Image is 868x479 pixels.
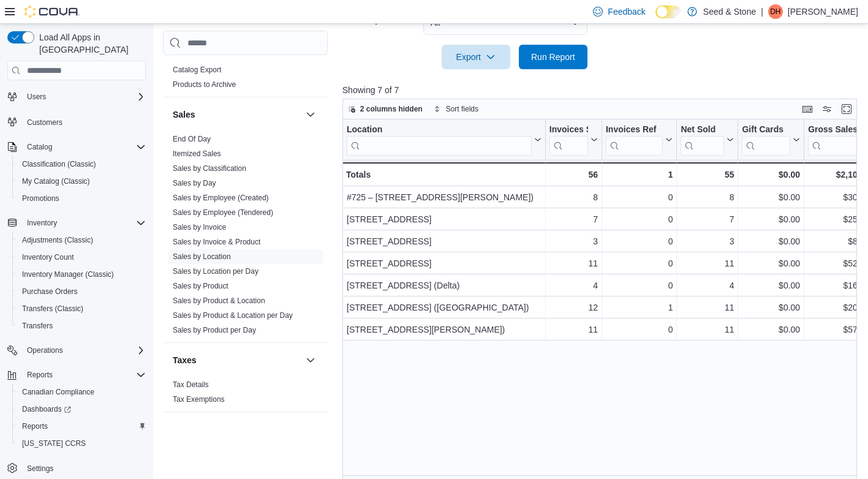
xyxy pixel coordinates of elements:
div: 0 [606,234,673,249]
p: | [761,4,763,19]
span: Inventory Manager (Classic) [17,267,146,282]
a: Customers [22,115,67,130]
div: 11 [549,256,598,271]
a: Sales by Location per Day [173,267,259,276]
span: [US_STATE] CCRS [22,439,86,448]
a: Canadian Compliance [17,385,99,399]
div: 4 [681,278,734,293]
a: My Catalog (Classic) [17,174,95,189]
span: Inventory Count [22,252,74,262]
span: Reports [17,419,146,434]
button: Reports [2,366,151,383]
button: Run Report [519,45,587,69]
a: Sales by Classification [173,164,246,173]
button: Catalog [22,140,57,154]
a: Classification (Classic) [17,157,101,172]
a: Sales by Day [173,179,216,187]
a: Sales by Product per Day [173,326,256,334]
div: $0.00 [742,190,800,205]
a: [US_STATE] CCRS [17,436,91,451]
span: Purchase Orders [22,287,78,296]
button: Taxes [173,354,301,366]
button: Canadian Compliance [12,383,151,401]
button: Reports [22,368,58,382]
span: Dashboards [22,404,71,414]
span: Sales by Product & Location [173,296,265,306]
div: Totals [346,167,542,182]
button: Promotions [12,190,151,207]
a: Sales by Invoice [173,223,226,232]
div: 11 [681,256,734,271]
span: Classification (Classic) [17,157,146,172]
span: Reports [22,421,48,431]
button: Taxes [303,353,318,368]
span: Catalog [27,142,52,152]
span: Customers [22,114,146,129]
span: Catalog Export [173,65,221,75]
div: 11 [681,322,734,337]
input: Dark Mode [655,6,681,18]
div: [STREET_ADDRESS] (Delta) [347,278,542,293]
div: Invoices Ref [606,124,663,136]
div: 1 [606,167,673,182]
img: Cova [25,6,80,18]
span: My Catalog (Classic) [22,176,90,186]
div: 0 [606,212,673,227]
a: Transfers (Classic) [17,301,88,316]
button: Operations [22,343,68,358]
span: Sales by Invoice [173,222,226,232]
a: End Of Day [173,135,211,143]
a: Sales by Invoice & Product [173,238,260,246]
button: Reports [12,418,151,435]
span: Products to Archive [173,80,236,89]
span: Inventory [27,218,57,228]
span: Sales by Product per Day [173,325,256,335]
a: Settings [22,461,58,476]
a: Promotions [17,191,64,206]
button: Net Sold [681,124,734,156]
p: Seed & Stone [703,4,756,19]
div: 4 [549,278,598,293]
div: 0 [606,256,673,271]
span: Adjustments (Classic) [17,233,146,247]
span: Purchase Orders [17,284,146,299]
div: #725 – [STREET_ADDRESS][PERSON_NAME]) [347,190,542,205]
div: $0.00 [742,256,800,271]
button: Keyboard shortcuts [800,102,815,116]
div: 0 [606,278,673,293]
button: Sales [173,108,301,121]
div: [STREET_ADDRESS][PERSON_NAME]) [347,322,542,337]
span: Transfers (Classic) [17,301,146,316]
span: Tax Details [173,380,209,390]
span: Promotions [22,194,59,203]
div: 3 [681,234,734,249]
a: Dashboards [12,401,151,418]
div: Doug Hart [768,4,783,19]
h3: Taxes [173,354,197,366]
button: Catalog [2,138,151,156]
div: 0 [606,322,673,337]
span: Canadian Compliance [17,385,146,399]
a: Catalog Export [173,66,221,74]
span: Classification (Classic) [22,159,96,169]
div: 56 [549,167,598,182]
span: Export [449,45,503,69]
div: [STREET_ADDRESS] ([GEOGRAPHIC_DATA]) [347,300,542,315]
button: 2 columns hidden [343,102,428,116]
span: Sales by Location [173,252,231,262]
a: Inventory Count [17,250,79,265]
span: Run Report [531,51,575,63]
div: $0.00 [742,322,800,337]
span: Sales by Invoice & Product [173,237,260,247]
button: Customers [2,113,151,130]
a: Products to Archive [173,80,236,89]
button: Operations [2,342,151,359]
span: Sales by Day [173,178,216,188]
span: Inventory [22,216,146,230]
button: Export [442,45,510,69]
button: Inventory [22,216,62,230]
a: Transfers [17,319,58,333]
div: 0 [606,190,673,205]
div: Products [163,62,328,97]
